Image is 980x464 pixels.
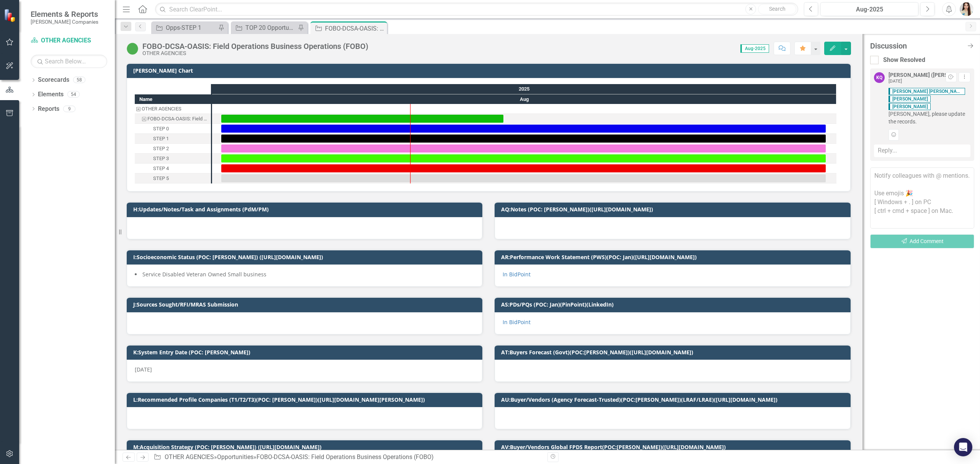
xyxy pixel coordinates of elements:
h3: H:Updates/Notes/Task and Assignments (PdM/PM) [133,206,479,212]
a: Scorecards [38,76,69,84]
h3: [PERSON_NAME] Chart [133,68,847,73]
div: Task: Start date: 2025-08-01 End date: 2025-08-15 [221,115,503,123]
small: [DATE] [889,78,902,84]
img: ClearPoint Strategy [4,8,18,22]
button: Search [758,4,796,15]
div: STEP 4 [153,164,169,174]
input: Search ClearPoint... [155,3,798,16]
div: STEP 0 [153,124,169,134]
div: FOBO-DCSA-OASIS: Field Operations Business Operations (FOBO) [147,114,209,124]
a: Elements [38,90,64,99]
span: [DATE] [135,366,152,373]
h3: L:Recommended Profile Companies (T1/T2/T3)(POC: [PERSON_NAME])([URL][DOMAIN_NAME][PERSON_NAME]) [133,397,479,402]
div: STEP 2 [135,144,211,154]
div: Task: Start date: 2025-08-01 End date: 2025-08-31 [135,154,211,164]
div: Task: Start date: 2025-08-01 End date: 2025-08-31 [135,134,211,144]
div: Show Resolved [883,56,925,65]
div: FOBO-DCSA-OASIS: Field Operations Business Operations (FOBO) [135,114,211,124]
div: OTHER AGENCIES [135,104,211,114]
a: Reports [38,105,59,114]
a: TOP 20 Opportunities ([DATE] Process) [233,23,296,32]
div: Task: Start date: 2025-08-01 End date: 2025-08-31 [135,164,211,174]
div: Task: Start date: 2025-08-01 End date: 2025-08-31 [135,144,211,154]
div: TOP 20 Opportunities ([DATE] Process) [245,23,296,32]
div: Task: Start date: 2025-08-01 End date: 2025-08-31 [135,124,211,134]
div: Task: Start date: 2025-08-01 End date: 2025-08-31 [221,125,826,133]
div: Name [135,94,211,104]
h3: M:Acquisition Strategy (POC: [PERSON_NAME]) ([URL][DOMAIN_NAME]) [133,444,479,450]
div: KQ [874,72,885,83]
div: Task: Start date: 2025-08-01 End date: 2025-08-31 [135,174,211,183]
div: 58 [73,77,85,83]
h3: I:Socioeconomic Status (POC: [PERSON_NAME]) ([URL][DOMAIN_NAME]) [133,254,479,260]
div: STEP 2 [153,144,169,154]
h3: AQ:Notes (POC: [PERSON_NAME])([URL][DOMAIN_NAME]) [501,206,846,212]
h3: AV:Buyer/Vendors Global FPDS Report(POC:[PERSON_NAME])([URL][DOMAIN_NAME]) [501,444,846,450]
h3: AU:Buyer/Vendors (Agency Forecast-Trusted)(POC:[PERSON_NAME])(LRAF/LRAE)([URL][DOMAIN_NAME]) [501,397,846,402]
div: Task: Start date: 2025-08-01 End date: 2025-08-31 [221,174,826,182]
span: [PERSON_NAME] [889,96,931,102]
a: In BidPoint [503,271,531,278]
div: Task: Start date: 2025-08-01 End date: 2025-08-31 [221,154,826,162]
div: Open Intercom Messenger [954,438,972,456]
div: » » [154,453,542,462]
span: [PERSON_NAME] [889,103,931,110]
div: Reply... [874,144,970,157]
span: Aug-2025 [740,44,769,53]
span: [PERSON_NAME], please update the records. [889,87,970,125]
span: [PERSON_NAME] [PERSON_NAME] [889,88,965,95]
div: Task: Start date: 2025-08-01 End date: 2025-08-31 [221,135,826,143]
a: In BidPoint [503,318,531,326]
button: Add Comment [870,234,974,248]
div: FOBO-DCSA-OASIS: Field Operations Business Operations (FOBO) [142,42,368,50]
div: STEP 5 [135,174,211,183]
div: STEP 0 [135,124,211,134]
img: Active [126,42,139,55]
div: STEP 5 [153,174,169,183]
div: STEP 3 [135,154,211,164]
div: Opps-STEP 1 [166,23,216,32]
a: Opportunities [217,453,253,461]
input: Search Below... [31,55,107,68]
div: Task: Start date: 2025-08-01 End date: 2025-08-31 [221,144,826,153]
div: Task: OTHER AGENCIES Start date: 2025-08-01 End date: 2025-08-02 [135,104,211,114]
h3: AT:Buyers Forecast (Govt)(POC:[PERSON_NAME])([URL][DOMAIN_NAME]) [501,349,846,355]
div: Task: Start date: 2025-08-01 End date: 2025-08-15 [135,114,211,124]
div: FOBO-DCSA-OASIS: Field Operations Business Operations (FOBO) [256,453,434,461]
div: 9 [63,105,75,112]
div: FOBO-DCSA-OASIS: Field Operations Business Operations (FOBO) [325,24,385,33]
small: [PERSON_NAME] Companies [31,19,98,25]
div: Aug-2025 [823,5,916,14]
a: OTHER AGENCIES [165,453,214,461]
div: STEP 1 [135,134,211,144]
span: Search [769,6,786,12]
div: OTHER AGENCIES [142,104,181,114]
div: STEP 1 [153,134,169,144]
div: STEP 3 [153,154,169,164]
div: Discussion [870,42,963,50]
div: Aug [212,94,836,104]
a: Opps-STEP 1 [153,23,216,32]
div: STEP 4 [135,164,211,174]
a: OTHER AGENCIES [31,36,107,45]
div: 54 [67,91,80,98]
h3: K:System Entry Date (POC: [PERSON_NAME]) [133,349,479,355]
div: OTHER AGENCIES [142,50,368,56]
span: Elements & Reports [31,10,98,19]
div: Task: Start date: 2025-08-01 End date: 2025-08-31 [221,164,826,172]
div: 2025 [212,84,836,94]
h3: AS:PDs/PQs (POC: Jan)(PinPoint)(LinkedIn) [501,302,846,307]
h3: AR:Performance Work Statement (PWS)(POC: Jan)([URL][DOMAIN_NAME]) [501,254,846,260]
h3: J:Sources Sought/RFI/MRAS Submission [133,302,479,307]
span: Service Disabled Veteran Owned Small business [142,271,266,278]
button: Aug-2025 [820,2,918,16]
img: Janieva Castro [960,2,973,16]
